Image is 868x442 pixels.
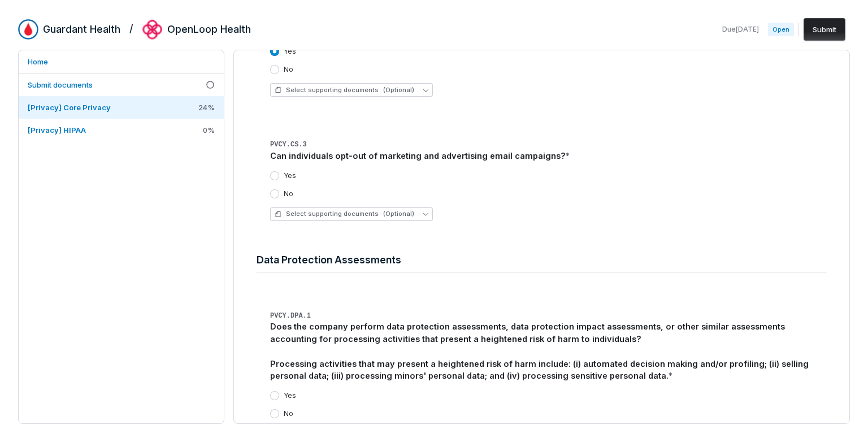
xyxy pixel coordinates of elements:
[383,86,414,94] span: (Optional)
[284,47,296,56] label: Yes
[284,171,296,180] label: Yes
[28,80,93,89] span: Submit documents
[270,150,827,162] div: Can individuals opt-out of marketing and advertising email campaigns?
[275,86,414,94] span: Select supporting documents
[43,22,120,37] h2: Guardant Health
[203,125,215,135] span: 0 %
[19,119,224,141] a: [Privacy] HIPAA0%
[28,125,86,135] span: [Privacy] HIPAA
[284,65,293,74] label: No
[270,320,827,382] div: Does the company perform data protection assessments, data protection impact assessments, or othe...
[284,409,293,418] label: No
[129,19,133,36] h2: /
[198,102,215,112] span: 24 %
[167,22,251,37] h2: OpenLoop Health
[768,23,794,36] span: Open
[19,96,224,119] a: [Privacy] Core Privacy24%
[284,391,296,400] label: Yes
[257,253,827,267] h4: Data Protection Assessments
[383,210,414,218] span: (Optional)
[275,210,414,218] span: Select supporting documents
[722,25,759,34] span: Due [DATE]
[804,18,845,41] button: Submit
[284,189,293,198] label: No
[19,50,224,73] a: Home
[270,312,311,320] span: PVCY.DPA.1
[28,103,111,112] span: [Privacy] Core Privacy
[19,73,224,96] a: Submit documents
[270,141,307,149] span: PVCY.CS.3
